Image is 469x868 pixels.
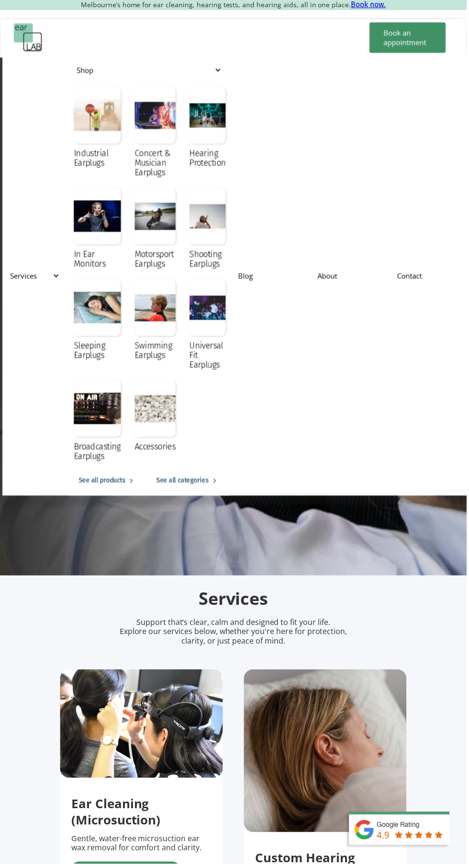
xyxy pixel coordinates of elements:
div: Shooting Earplugs [190,251,227,270]
a: Sleeping Earplugs [69,278,126,366]
h2: Services [60,591,409,613]
a: Concert & Musician Earplugs [131,85,181,182]
div: Hearing Protection [190,149,227,168]
a: home [14,23,43,52]
div: Shop [77,66,220,75]
div: Broadcasting Earplugs [74,444,122,463]
div: Industrial Earplugs [74,149,122,168]
a: Universal Fit Earplugs [186,278,232,376]
nav: Shop [69,85,232,498]
div: Shop [69,56,232,85]
a: Broadcasting Earplugs [69,379,126,467]
a: Accessories [131,379,181,458]
div: Universal Fit Earplugs [190,343,227,371]
div: See all products [79,477,126,489]
a: Blog [232,263,312,291]
a: About [312,263,391,291]
div: Accessories [135,444,177,454]
a: See all products [69,467,147,498]
p: Support that’s clear, calm and designed to fit your life. Explore our services below, whether you... [108,621,361,649]
a: In Ear Monitors [69,186,126,274]
div: In Ear Monitors [74,251,122,270]
div: Services [2,263,69,291]
div: Motorsport Earplugs [135,251,177,270]
a: Shooting Earplugs [186,186,232,274]
div: Concert & Musician Earplugs [135,149,177,178]
div: Sleeping Earplugs [74,343,122,362]
div: Services [10,272,58,282]
a: Hearing Protection [186,85,232,173]
div: Swimming Earplugs [135,343,177,362]
a: See all categories [147,467,231,498]
a: Book an appointment [371,22,448,53]
div: See all categories [157,477,209,489]
a: Motorsport Earplugs [131,186,181,274]
a: Industrial Earplugs [69,85,126,173]
a: Swimming Earplugs [131,278,181,366]
p: Gentle, water-free microsuction ear wax removal for comfort and clarity. [72,838,212,857]
strong: Ear Cleaning (Microsuction) [72,799,161,833]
